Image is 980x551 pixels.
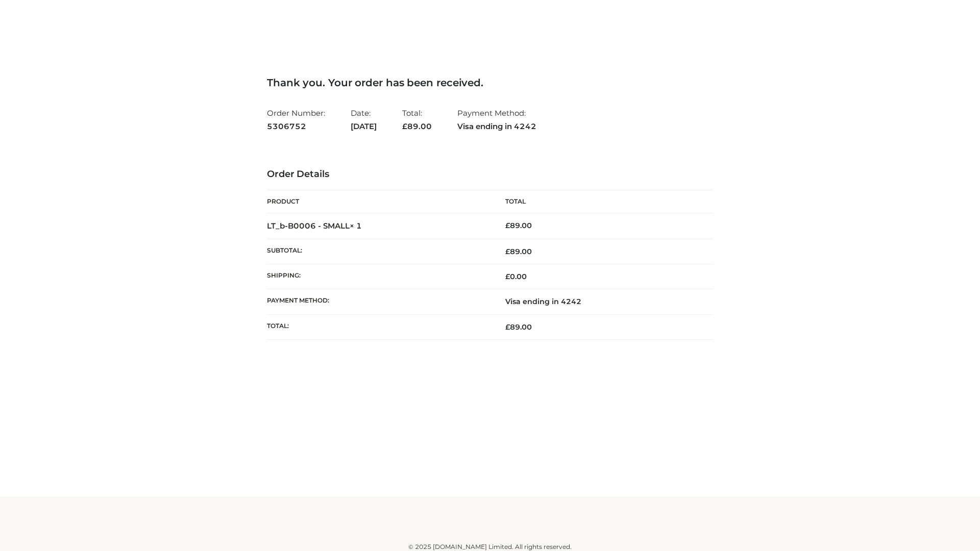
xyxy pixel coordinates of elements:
bdi: 0.00 [505,272,527,281]
span: £ [402,121,407,131]
strong: LT_b-B0006 - SMALL [267,221,362,231]
bdi: 89.00 [505,221,532,230]
th: Payment method: [267,289,490,314]
th: Subtotal: [267,239,490,264]
span: 89.00 [505,247,532,256]
span: 89.00 [402,121,432,131]
strong: Visa ending in 4242 [457,120,536,133]
span: £ [505,272,510,281]
h3: Thank you. Your order has been received. [267,77,713,89]
h3: Order Details [267,169,713,180]
span: £ [505,322,510,332]
th: Total: [267,314,490,339]
strong: [DATE] [351,120,377,133]
li: Payment Method: [457,104,536,135]
strong: × 1 [350,221,362,231]
th: Product [267,190,490,213]
span: 89.00 [505,322,532,332]
th: Total [490,190,713,213]
li: Date: [351,104,377,135]
strong: 5306752 [267,120,325,133]
span: £ [505,247,510,256]
li: Total: [402,104,432,135]
th: Shipping: [267,264,490,289]
span: £ [505,221,510,230]
li: Order Number: [267,104,325,135]
td: Visa ending in 4242 [490,289,713,314]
